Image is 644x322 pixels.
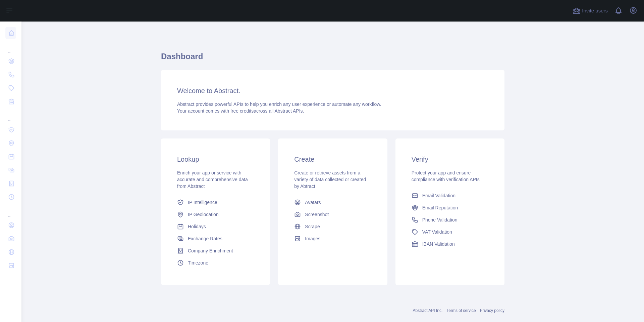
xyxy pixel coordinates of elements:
a: Holidays [174,220,257,233]
span: Exchange Rates [188,235,222,242]
span: Enrich your app or service with accurate and comprehensive data from Abstract [177,170,248,189]
a: Abstract API Inc. [413,308,443,313]
span: Email Reputation [422,204,458,211]
a: Email Reputation [409,202,491,214]
a: IP Intelligence [174,196,257,208]
span: Screenshot [305,211,329,218]
span: IP Geolocation [188,211,219,218]
a: Scrape [291,220,374,233]
h3: Verify [412,155,488,164]
span: Email Validation [422,192,455,199]
span: VAT Validation [422,229,452,235]
h1: Dashboard [161,51,504,67]
a: VAT Validation [409,226,491,238]
a: Company Enrichment [174,245,257,257]
a: Screenshot [291,208,374,220]
div: ... [5,40,16,54]
span: Create or retrieve assets from a variety of data collected or created by Abtract [294,170,366,189]
h3: Create [294,155,371,164]
span: Scrape [305,223,320,230]
span: Images [305,235,320,242]
span: Phone Validation [422,216,458,223]
a: IBAN Validation [409,238,491,250]
span: IBAN Validation [422,241,455,247]
a: Email Validation [409,190,491,202]
a: Images [291,233,374,245]
a: Privacy policy [480,308,504,313]
span: Protect your app and ensure compliance with verification APIs [412,170,480,182]
h3: Welcome to Abstract. [177,86,488,95]
span: Company Enrichment [188,247,233,254]
span: Avatars [305,199,321,206]
a: Exchange Rates [174,233,257,245]
div: ... [5,204,16,218]
span: Invite users [582,7,608,15]
a: IP Geolocation [174,208,257,220]
span: Holidays [188,223,206,230]
button: Invite users [571,5,609,16]
span: Abstract provides powerful APIs to help you enrich any user experience or automate any workflow. [177,102,381,107]
a: Avatars [291,196,374,208]
a: Phone Validation [409,214,491,226]
span: free credits [230,108,254,114]
a: Terms of service [446,308,476,313]
h3: Lookup [177,155,254,164]
div: ... [5,109,16,122]
a: Timezone [174,257,257,269]
span: Your account comes with across all Abstract APIs. [177,108,304,114]
span: Timezone [188,259,208,266]
span: IP Intelligence [188,199,217,206]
